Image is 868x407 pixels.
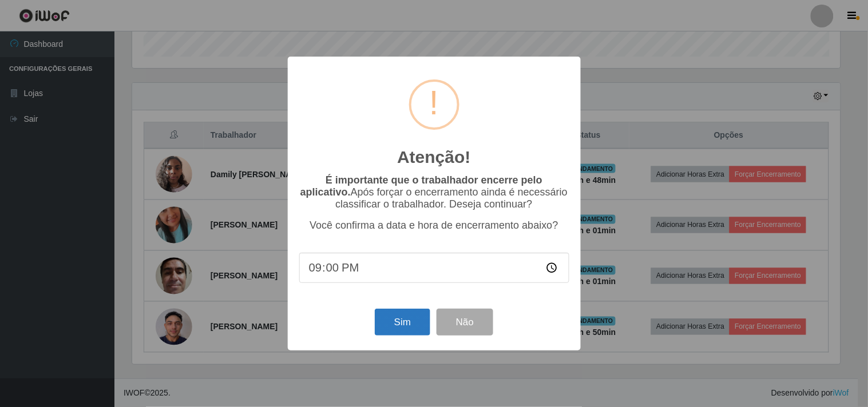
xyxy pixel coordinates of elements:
[397,147,470,167] h2: Atenção!
[299,220,569,232] p: Você confirma a data e hora de encerramento abaixo?
[300,174,542,198] b: É importante que o trabalhador encerre pelo aplicativo.
[375,309,430,336] button: Sim
[437,309,493,336] button: Não
[299,174,569,210] p: Após forçar o encerramento ainda é necessário classificar o trabalhador. Deseja continuar?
